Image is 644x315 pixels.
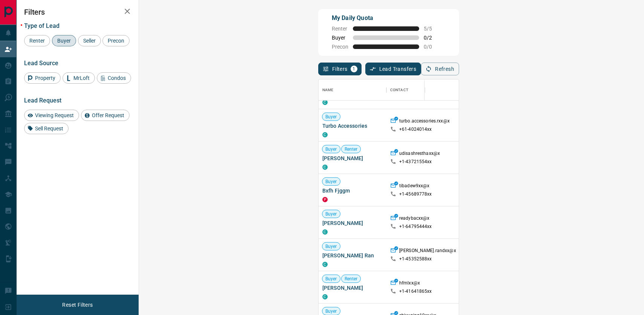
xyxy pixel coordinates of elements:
p: +1- 41641865xx [399,288,432,294]
button: Reset Filters [57,298,98,311]
p: turbo.accessories.rxx@x [399,118,450,126]
div: Buyer [52,35,76,46]
span: Bxfh Fjggm [322,187,383,194]
div: Name [319,80,386,101]
span: [PERSON_NAME] [322,219,383,227]
span: Buyer [322,276,340,282]
span: Offer Request [89,112,127,118]
div: Contact [390,80,408,101]
span: [PERSON_NAME] [322,154,383,162]
span: Buyer [322,243,340,250]
div: Offer Request [81,110,130,121]
button: Lead Transfers [365,63,421,75]
p: readybacxx@x [399,215,430,223]
p: +1- 45352588xx [399,255,432,262]
p: hfmlxx@x [399,280,420,288]
p: +1- 64795444xx [399,223,432,229]
span: Buyer [322,308,340,315]
span: Precon [332,44,348,50]
div: Seller [78,35,101,46]
div: MrLoft [63,72,95,84]
span: Lead Request [24,97,61,104]
button: Filters1 [318,63,362,75]
p: udisashresthaxx@x [399,150,440,158]
span: MrLoft [71,75,92,81]
div: condos.ca [322,294,328,299]
span: 0 / 2 [424,35,440,41]
span: Sell Request [32,125,66,132]
span: 5 / 5 [424,26,440,32]
span: 0 / 0 [424,44,440,50]
div: condos.ca [322,261,328,267]
span: [PERSON_NAME] Ran [322,252,383,259]
span: Renter [27,38,47,44]
p: +1- 43721554xx [399,158,432,165]
span: Renter [342,276,361,282]
span: Lead Source [24,60,58,67]
div: Property [24,72,61,84]
span: Seller [81,38,98,44]
span: Buyer [322,146,340,153]
p: +61- 4024014xx [399,126,432,132]
div: condos.ca [322,99,328,105]
div: Contact [386,80,447,101]
div: Sell Request [24,123,69,134]
div: Viewing Request [24,110,79,121]
div: Condos [97,72,131,84]
div: property.ca [322,197,328,202]
div: Precon [102,35,130,46]
p: +1- 45689778xx [399,191,432,197]
span: Buyer [322,211,340,217]
span: Property [32,75,58,81]
span: Renter [332,26,348,32]
span: Buyer [322,114,340,120]
span: Type of Lead [24,22,60,29]
span: Buyer [322,179,340,185]
span: Viewing Request [32,112,76,118]
span: Condos [105,75,128,81]
span: Turbo Accessories [322,122,383,130]
span: Buyer [332,35,348,41]
div: Name [322,80,334,101]
div: condos.ca [322,164,328,170]
p: tibadew9xx@x [399,183,430,191]
span: Renter [342,146,361,153]
h2: Filters [24,8,131,17]
span: Precon [105,38,127,44]
button: Refresh [421,63,459,75]
span: 1 [351,66,357,72]
span: Buyer [55,38,73,44]
div: condos.ca [322,229,328,234]
p: My Daily Quota [332,14,440,23]
span: [PERSON_NAME] [322,284,383,292]
div: condos.ca [322,132,328,137]
div: Renter [24,35,50,46]
p: [PERSON_NAME].randxx@x [399,248,456,255]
